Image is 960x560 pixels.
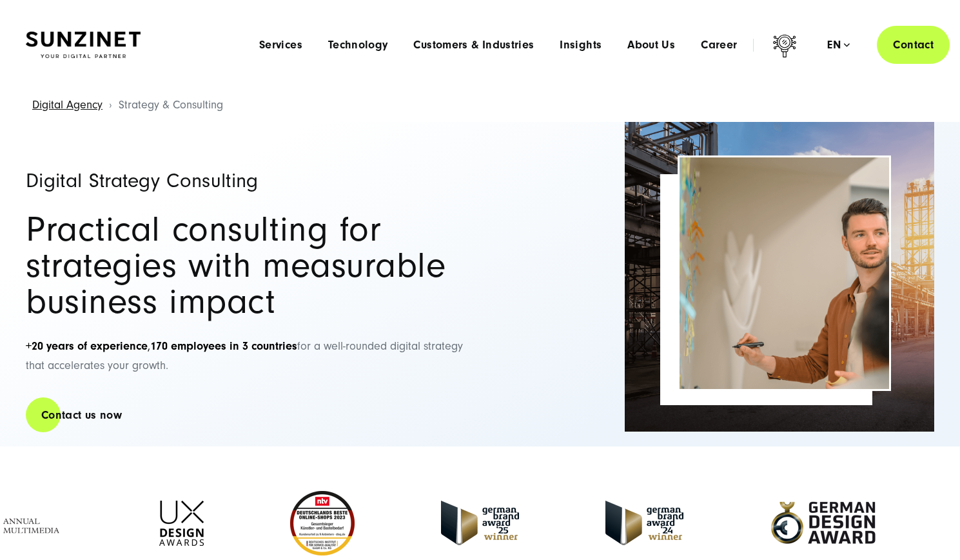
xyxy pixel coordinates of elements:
[26,170,477,191] h1: Digital Strategy Consulting
[150,339,297,353] strong: 170 employees in 3 countries
[680,157,889,389] img: A young man, holding a marker, delivering a presentation in the boardroom | digital strategy cons...
[26,339,463,373] span: for a well-rounded digital strategy that accelerates your growth.
[259,39,302,52] a: Services
[701,39,737,52] a: Career
[26,32,141,59] img: SUNZINET Full Service Digital Agentur
[290,491,355,555] img: Deutschlands beste Online Shops 2023 - boesner - Kunde - SUNZINET
[627,39,675,52] a: About Us
[26,339,148,353] strong: +20 years of experience
[119,98,223,112] span: Strategy & Consulting
[827,39,850,52] div: en
[605,501,683,545] img: German-Brand-Award - fullservice digital agentur SUNZINET
[26,212,477,320] h2: Practical consulting for strategies with measurable business impact
[32,98,103,112] a: Digital Agency
[159,501,204,546] img: UX-Design-Awards - fullservice digital agentur SUNZINET
[441,501,519,545] img: German Brand Award winner 2025 - Full Service Digital Agentur SUNZINET
[625,122,934,432] img: industrial background with some piping and electrical installations visible | digital strategy co...
[413,39,534,52] a: Customers & Industries
[26,397,137,434] a: Contact us now
[770,501,876,545] img: German-Design-Award - fullservice digital agentur SUNZINET
[877,26,950,64] a: Contact
[26,339,297,353] span: ,
[328,39,388,52] a: Technology
[560,39,602,52] a: Insights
